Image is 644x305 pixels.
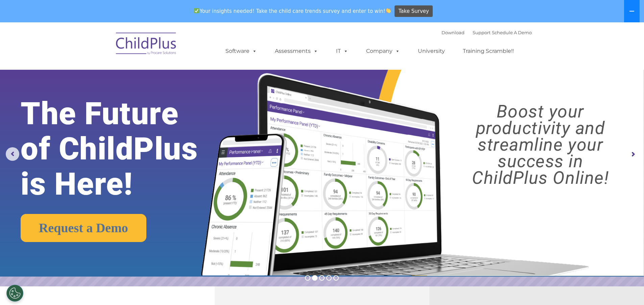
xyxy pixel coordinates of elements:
[268,44,325,58] a: Assessments
[6,285,23,302] button: Cookies Settings
[219,44,264,58] a: Software
[442,30,464,35] a: Download
[21,214,146,242] a: Request a Demo
[492,30,532,35] a: Schedule A Demo
[329,44,355,58] a: IT
[191,4,394,18] span: Your insights needed! Take the child care trends survey and enter to win!
[442,30,532,35] font: |
[21,96,226,202] rs-layer: The Future of ChildPlus is Here!
[411,44,452,58] a: University
[445,103,636,186] rs-layer: Boost your productivity and streamline your success in ChildPlus Online!
[395,5,433,17] a: Take Survey
[456,44,521,58] a: Training Scramble!!
[359,44,407,58] a: Company
[399,5,429,17] span: Take Survey
[194,8,199,13] img: ✅
[94,72,123,78] span: Phone number
[94,45,115,50] span: Last name
[473,30,491,35] a: Support
[386,8,391,13] img: 👏
[113,28,180,62] img: ChildPlus by Procare Solutions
